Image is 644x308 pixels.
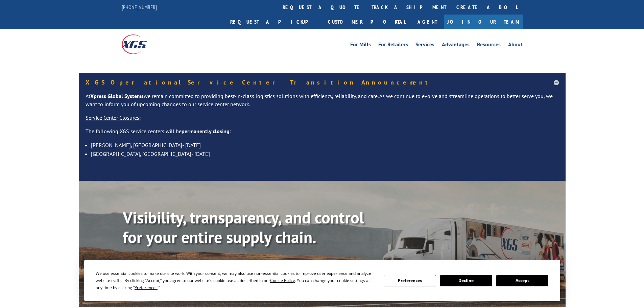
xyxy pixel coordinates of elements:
[90,93,144,99] strong: Xpress Global Systems
[440,275,492,286] button: Decline
[442,42,470,49] a: Advantages
[415,42,434,49] a: Services
[270,278,295,283] span: Cookie Policy
[444,15,523,29] a: Join Our Team
[378,42,408,49] a: For Retailers
[225,15,323,29] a: Request a pickup
[477,42,501,49] a: Resources
[91,149,559,158] li: [GEOGRAPHIC_DATA], [GEOGRAPHIC_DATA]- [DATE]
[411,15,444,29] a: Agent
[135,285,158,290] span: Preferences
[84,260,560,301] div: Cookie Consent Prompt
[496,275,548,286] button: Accept
[91,141,559,149] li: [PERSON_NAME], [GEOGRAPHIC_DATA]- [DATE]
[96,270,376,291] div: We use essential cookies to make our site work. With your consent, we may also use non-essential ...
[384,275,436,286] button: Preferences
[122,4,157,10] a: [PHONE_NUMBER]
[86,92,559,114] p: At we remain committed to providing best-in-class logistics solutions with efficiency, reliabilit...
[86,79,559,86] h5: XGS Operational Service Center Transition Announcement
[86,127,559,141] p: The following XGS service centers will be :
[350,42,371,49] a: For Mills
[86,114,141,121] u: Service Center Closures:
[508,42,523,49] a: About
[123,207,364,247] b: Visibility, transparency, and control for your entire supply chain.
[182,128,230,135] strong: permanently closing
[323,15,411,29] a: Customer Portal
